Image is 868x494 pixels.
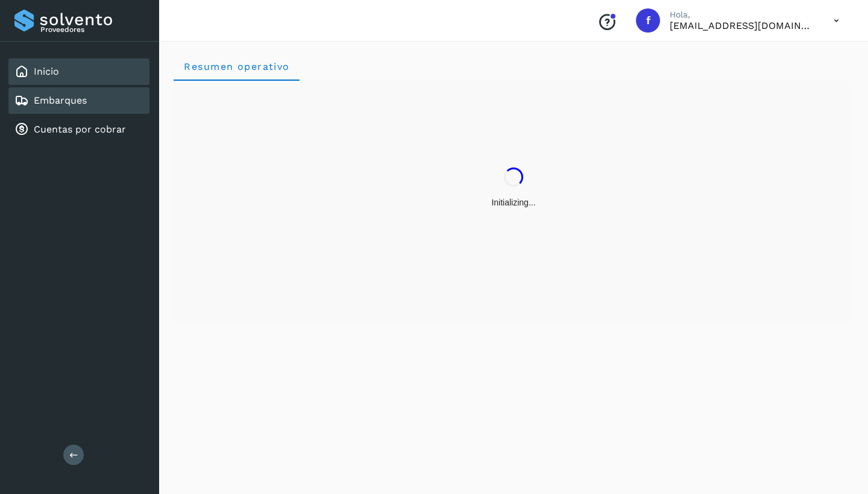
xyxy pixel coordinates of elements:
div: Embarques [8,87,149,114]
a: Inicio [34,66,59,77]
a: Embarques [34,95,87,106]
span: Resumen operativo [183,61,290,72]
a: Cuentas por cobrar [34,123,126,135]
p: factura@grupotevian.com [670,20,814,31]
p: Proveedores [40,25,145,34]
div: Cuentas por cobrar [8,116,149,143]
div: Inicio [8,58,149,85]
p: Hola, [670,10,814,20]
